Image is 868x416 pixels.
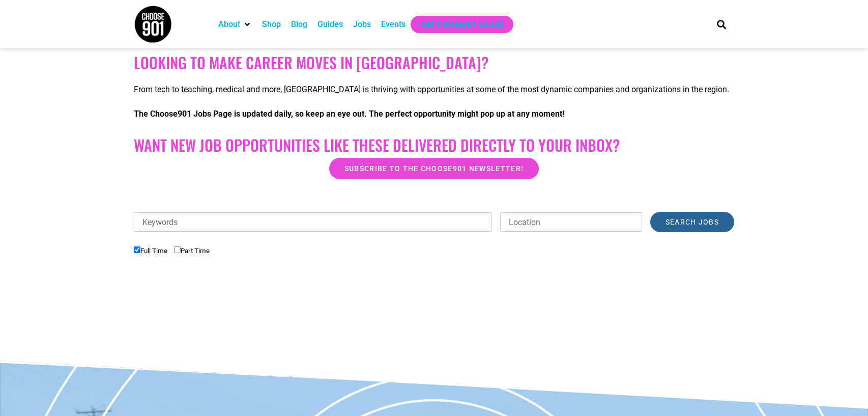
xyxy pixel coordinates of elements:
[213,16,257,33] div: About
[134,84,734,96] p: From tech to teaching, medical and more, [GEOGRAPHIC_DATA] is thriving with opportunities at some...
[218,18,240,31] a: About
[500,212,642,232] input: Location
[134,246,140,253] input: Full Time
[329,158,539,179] a: Subscribe to the Choose901 newsletter!
[134,53,734,72] h2: Looking to make career moves in [GEOGRAPHIC_DATA]?
[213,16,700,33] nav: Main nav
[262,18,281,31] a: Shop
[291,18,307,31] a: Blog
[317,18,343,31] a: Guides
[421,18,503,31] a: Get Choose901 Emails
[134,109,564,119] strong: The Choose901 Jobs Page is updated daily, so keep an eye out. The perfect opportunity might pop u...
[381,18,406,31] a: Events
[353,18,371,31] a: Jobs
[174,247,210,255] label: Part Time
[134,247,167,255] label: Full Time
[134,212,492,232] input: Keywords
[713,16,730,33] div: Search
[344,165,524,172] span: Subscribe to the Choose901 newsletter!
[174,246,181,253] input: Part Time
[650,212,734,232] input: Search Jobs
[134,136,734,154] h2: Want New Job Opportunities like these Delivered Directly to your Inbox?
